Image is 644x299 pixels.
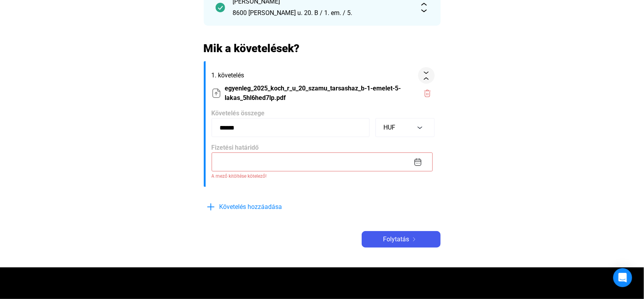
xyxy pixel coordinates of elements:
[225,84,420,103] span: egyenleg_2025_koch_r_u_20_szamu_tarsashaz_b-1-emelet-5-lakas_5hl6hed7lp.pdf
[216,3,225,12] img: checkmark-darker-green-circle
[212,171,435,181] span: A mező kitöltése kötelező!
[212,88,221,98] img: upload-paper
[383,235,409,244] span: Folytatás
[212,144,259,151] span: Fizetési határidő
[422,71,430,80] img: collapse
[376,118,435,137] button: HUF
[418,67,435,84] button: collapse
[613,268,632,287] div: Open Intercom Messenger
[220,202,282,212] span: Követelés hozzáadása
[204,41,441,55] h2: Mik a követelések?
[206,202,216,212] img: plus-blue
[212,109,265,117] span: Követelés összege
[212,71,415,80] span: 1. követelés
[233,8,411,18] div: 8600 [PERSON_NAME] u. 20. B / 1. em. / 5.
[419,3,429,12] img: expand
[204,199,322,215] button: plus-blueKövetelés hozzáadása
[362,231,441,248] button: Folytatásarrow-right-white
[384,124,396,131] span: HUF
[420,85,435,102] button: trash-red
[409,237,419,241] img: arrow-right-white
[423,89,432,98] img: trash-red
